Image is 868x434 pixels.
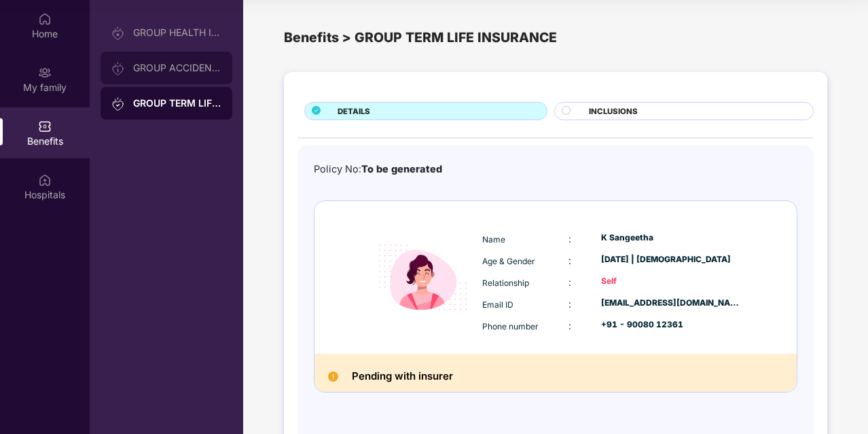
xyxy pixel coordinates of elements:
[38,173,52,187] img: svg+xml;base64,PHN2ZyBpZD0iSG9zcGl0YWxzIiB4bWxucz0iaHR0cDovL3d3dy53My5vcmcvMjAwMC9zdmciIHdpZHRoPS...
[111,97,125,111] img: svg+xml;base64,PHN2ZyB3aWR0aD0iMjAiIGhlaWdodD0iMjAiIHZpZXdCb3g9IjAgMCAyMCAyMCIgZmlsbD0ibm9uZSIgeG...
[568,255,571,266] span: :
[589,105,638,117] span: INCLUSIONS
[601,253,741,266] div: [DATE] | [DEMOGRAPHIC_DATA]
[133,62,221,73] div: GROUP ACCIDENTAL INSURANCE
[111,62,125,75] img: svg+xml;base64,PHN2ZyB3aWR0aD0iMjAiIGhlaWdodD0iMjAiIHZpZXdCb3g9IjAgMCAyMCAyMCIgZmlsbD0ibm9uZSIgeG...
[284,27,827,48] div: Benefits > GROUP TERM LIFE INSURANCE
[482,321,539,331] span: Phone number
[352,367,453,385] h2: Pending with insurer
[133,27,221,38] div: GROUP HEALTH INSURANCE
[314,162,442,177] div: Policy No:
[568,298,571,310] span: :
[568,276,571,288] span: :
[568,320,571,331] span: :
[361,163,442,175] span: To be generated
[367,221,479,333] img: icon
[38,120,52,133] img: svg+xml;base64,PHN2ZyBpZD0iQmVuZWZpdHMiIHhtbG5zPSJodHRwOi8vd3d3LnczLm9yZy8yMDAwL3N2ZyIgd2lkdGg9Ij...
[328,372,338,382] img: Pending
[38,12,52,26] img: svg+xml;base64,PHN2ZyBpZD0iSG9tZSIgeG1sbnM9Imh0dHA6Ly93d3cudzMub3JnLzIwMDAvc3ZnIiB3aWR0aD0iMjAiIG...
[133,96,221,110] div: GROUP TERM LIFE INSURANCE
[601,275,741,288] div: Self
[482,256,535,266] span: Age & Gender
[38,66,52,79] img: svg+xml;base64,PHN2ZyB3aWR0aD0iMjAiIGhlaWdodD0iMjAiIHZpZXdCb3g9IjAgMCAyMCAyMCIgZmlsbD0ibm9uZSIgeG...
[338,105,370,117] span: DETAILS
[568,233,571,245] span: :
[482,278,529,288] span: Relationship
[601,319,741,331] div: +91 - 90080 12361
[601,297,741,310] div: [EMAIL_ADDRESS][DOMAIN_NAME]
[601,232,741,245] div: K Sangeetha
[482,234,505,245] span: Name
[482,300,513,310] span: Email ID
[111,26,125,40] img: svg+xml;base64,PHN2ZyB3aWR0aD0iMjAiIGhlaWdodD0iMjAiIHZpZXdCb3g9IjAgMCAyMCAyMCIgZmlsbD0ibm9uZSIgeG...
